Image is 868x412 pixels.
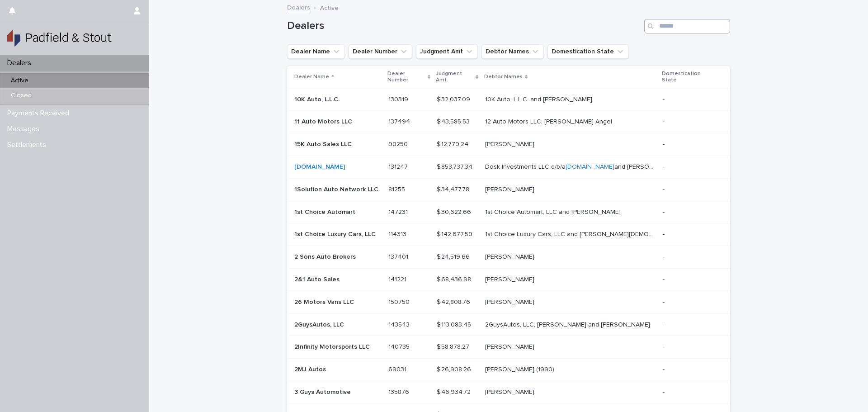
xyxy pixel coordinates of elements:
[287,178,730,201] tr: 1Solution Auto Network LLC1Solution Auto Network LLC 8125581255 $ 34,477.78$ 34,477.78 [PERSON_NA...
[388,94,410,104] p: 130319
[485,116,614,126] p: 12 Auto Motors LLC, [PERSON_NAME] Angel
[287,336,730,359] tr: 2Infinity Motorsports LLC2Infinity Motorsports LLC 140735140735 $ 58,878.27$ 58,878.27 [PERSON_NA...
[294,207,357,216] p: 1st Choice Automart
[437,229,474,238] p: $ 142,677.59
[287,359,730,381] tr: 2MJ Autos2MJ Autos 6903169031 $ 26,908.26$ 26,908.26 [PERSON_NAME] (1990)[PERSON_NAME] (1990) -
[388,387,411,396] p: 135876
[4,77,36,85] p: Active
[485,274,536,284] p: [PERSON_NAME]
[287,381,730,403] tr: 3 Guys Automotive3 Guys Automotive 135876135876 $ 46,934.72$ 46,934.72 [PERSON_NAME][PERSON_NAME] -
[294,164,345,170] a: [DOMAIN_NAME]
[294,72,329,82] p: Dealer Name
[387,69,425,85] p: Dealer Number
[663,366,716,374] p: -
[484,72,523,82] p: Debtor Names
[388,364,408,374] p: 69031
[7,29,112,47] img: gSPaZaQw2XYDTaYHK8uQ
[437,161,474,171] p: $ 853,737.34
[287,223,730,246] tr: 1st Choice Luxury Cars, LLC1st Choice Luxury Cars, LLC 114313114313 $ 142,677.59$ 142,677.59 1st ...
[287,133,730,156] tr: 15K Auto Sales LLC15K Auto Sales LLC 9025090250 $ 12,779.24$ 12,779.24 [PERSON_NAME][PERSON_NAME] -
[437,184,471,194] p: $ 34,477.78
[485,251,536,261] p: [PERSON_NAME]
[294,274,341,284] p: 2&1 Auto Sales
[485,161,658,171] p: Dosk Investments LLC d/b/a and [PERSON_NAME]
[4,59,38,67] p: Dealers
[566,164,614,170] a: [DOMAIN_NAME]
[4,141,53,149] p: Settlements
[485,319,652,329] p: 2GuysAutos, LLC, Jordan Macias Ramos and Jesus Alfredo Soto-Parra
[663,343,716,351] p: -
[388,184,407,194] p: 81255
[287,313,730,336] tr: 2GuysAutos, LLC2GuysAutos, LLC 143543143543 $ 113,083.45$ 113,083.45 2GuysAutos, LLC, [PERSON_NAM...
[436,69,473,85] p: Judgment Amt
[437,94,472,104] p: $ 32,037.09
[437,341,471,351] p: $ 58,878.27
[287,268,730,291] tr: 2&1 Auto Sales2&1 Auto Sales 141221141221 $ 68,436.98$ 68,436.98 [PERSON_NAME][PERSON_NAME] -
[663,208,716,216] p: -
[320,2,339,12] p: Active
[663,118,716,126] p: -
[663,253,716,261] p: -
[388,274,408,284] p: 141221
[437,251,472,261] p: $ 24,519.66
[287,291,730,313] tr: 26 Motors Vans LLC26 Motors Vans LLC 150750150750 $ 42,808.76$ 42,808.76 [PERSON_NAME][PERSON_NAM...
[485,341,536,351] p: [PERSON_NAME]
[294,229,377,238] p: 1st Choice Luxury Cars, LLC
[287,19,641,33] h1: Dealers
[416,44,478,59] button: Judgment Amt
[437,116,472,126] p: $ 43,585.53
[287,201,730,223] tr: 1st Choice Automart1st Choice Automart 147231147231 $ 30,622.66$ 30,622.66 1st Choice Automart, L...
[662,69,716,85] p: Domestication State
[485,184,536,194] p: [PERSON_NAME]
[294,139,354,148] p: 15K Auto Sales LLC
[437,207,473,216] p: $ 30,622.66
[294,184,380,194] p: 1Solution Auto Network LLC
[485,207,623,216] p: 1st Choice Automart, LLC and [PERSON_NAME]
[485,364,556,374] p: [PERSON_NAME] (1990)
[294,341,372,351] p: 2Infinity Motorsports LLC
[349,44,412,59] button: Dealer Number
[663,298,716,306] p: -
[388,229,408,238] p: 114313
[388,251,410,261] p: 137401
[287,246,730,269] tr: 2 Sons Auto Brokers2 Sons Auto Brokers 137401137401 $ 24,519.66$ 24,519.66 [PERSON_NAME][PERSON_N...
[4,109,76,118] p: Payments Received
[287,44,345,59] button: Dealer Name
[663,388,716,396] p: -
[437,274,473,284] p: $ 68,436.98
[388,207,410,216] p: 147231
[388,319,411,329] p: 143543
[481,44,544,59] button: Debtor Names
[388,139,410,148] p: 90250
[437,139,470,148] p: $ 12,779.24
[294,94,341,104] p: 10K Auto, L.L.C.
[437,319,473,329] p: $ 113,083.45
[437,387,472,396] p: $ 46,934.72
[287,111,730,133] tr: 11 Auto Motors LLC11 Auto Motors LLC 137494137494 $ 43,585.53$ 43,585.53 12 Auto Motors LLC, [PER...
[294,251,358,261] p: 2 Sons Auto Brokers
[485,94,594,104] p: 10K Auto, L.L.C. and [PERSON_NAME]
[4,125,47,133] p: Messages
[663,141,716,148] p: -
[485,139,536,148] p: [PERSON_NAME]
[294,297,356,306] p: 26 Motors Vans LLC
[287,156,730,178] tr: [DOMAIN_NAME] 131247131247 $ 853,737.34$ 853,737.34 Dosk Investments LLC d/b/a[DOMAIN_NAME]and [P...
[663,186,716,194] p: -
[663,163,716,171] p: -
[294,364,328,374] p: 2MJ Autos
[644,19,730,33] div: Search
[663,231,716,238] p: -
[294,387,353,396] p: 3 Guys Automotive
[287,88,730,111] tr: 10K Auto, L.L.C.10K Auto, L.L.C. 130319130319 $ 32,037.09$ 32,037.09 10K Auto, L.L.C. and [PERSON...
[485,387,536,396] p: [PERSON_NAME]
[485,229,658,238] p: 1st Choice Luxury Cars, LLC and [PERSON_NAME][DEMOGRAPHIC_DATA]
[294,116,354,126] p: 11 Auto Motors LLC
[663,321,716,329] p: -
[4,92,39,99] p: Closed
[294,319,346,329] p: 2GuysAutos, LLC
[388,297,411,306] p: 150750
[388,161,410,171] p: 131247
[485,297,536,306] p: [PERSON_NAME]
[388,116,412,126] p: 137494
[388,341,411,351] p: 140735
